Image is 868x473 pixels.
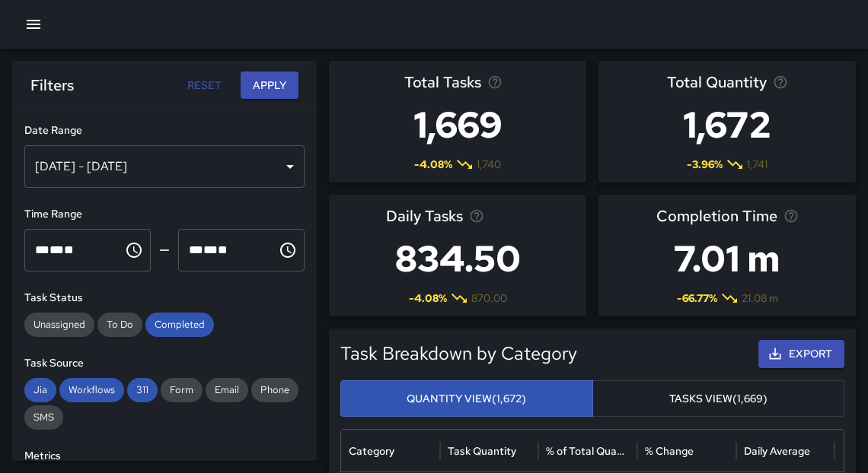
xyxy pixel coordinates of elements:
span: Email [206,383,248,398]
button: Tasks View(1,669) [592,380,845,417]
div: Jia [24,378,56,402]
span: -3.96 % [687,157,723,172]
div: [DATE] - [DATE] [24,145,305,188]
h3: 834.50 [386,228,530,289]
button: Quantity View(1,672) [340,380,593,417]
span: -4.08 % [414,157,452,172]
span: -4.08 % [409,290,447,306]
h5: Task Breakdown by Category [340,341,717,366]
svg: Total number of tasks in the selected period, compared to the previous period. [487,75,503,90]
div: Daily Average [744,444,810,458]
button: Choose time, selected time is 11:59 PM [273,235,303,265]
span: 21.08 m [742,290,778,306]
span: 1,740 [477,157,501,172]
span: Meridiem [64,244,74,256]
div: Completed [145,313,214,337]
span: Form [161,383,203,398]
span: Unassigned [24,317,94,332]
span: Completion Time [656,204,777,228]
svg: Average number of tasks per day in the selected period, compared to the previous period. [469,208,484,224]
svg: Total task quantity in the selected period, compared to the previous period. [773,75,788,90]
button: Export [758,340,844,368]
span: Hours [189,244,203,256]
div: SMS [24,405,63,430]
svg: Average time taken to complete tasks in the selected period, compared to the previous period. [783,208,799,224]
h3: 1,669 [404,94,512,155]
h6: Task Status [24,290,305,306]
div: % Change [645,444,694,458]
button: Reset [180,71,228,100]
div: Category [349,444,394,458]
span: Jia [24,383,56,398]
button: Apply [241,71,298,100]
h6: Metrics [24,448,305,465]
span: Workflows [59,383,124,398]
span: SMS [24,410,63,425]
h6: Date Range [24,122,305,139]
span: -66.77 % [677,290,717,306]
div: Form [161,378,203,402]
div: Email [206,378,248,402]
span: To Do [97,317,142,332]
h6: Task Source [24,355,305,372]
span: Completed [145,317,214,332]
h3: 1,672 [667,94,788,155]
div: Task Quantity [448,444,516,458]
span: 1,741 [747,157,767,172]
span: Hours [35,244,49,256]
div: 311 [127,378,158,402]
span: Meridiem [218,244,228,256]
h3: 7.01 m [656,228,799,289]
div: Workflows [59,378,124,402]
span: Phone [251,383,298,398]
div: Phone [251,378,298,402]
span: Total Tasks [404,70,481,94]
span: Minutes [49,244,64,256]
span: Total Quantity [667,70,767,94]
span: 311 [127,383,158,398]
div: To Do [97,313,142,337]
span: 870.00 [471,290,507,306]
span: Minutes [203,244,218,256]
div: % of Total Quantity [546,444,628,458]
button: Choose time, selected time is 12:00 AM [119,235,149,265]
span: Daily Tasks [386,204,463,228]
div: Unassigned [24,313,94,337]
h6: Filters [30,73,74,97]
h6: Time Range [24,206,305,223]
